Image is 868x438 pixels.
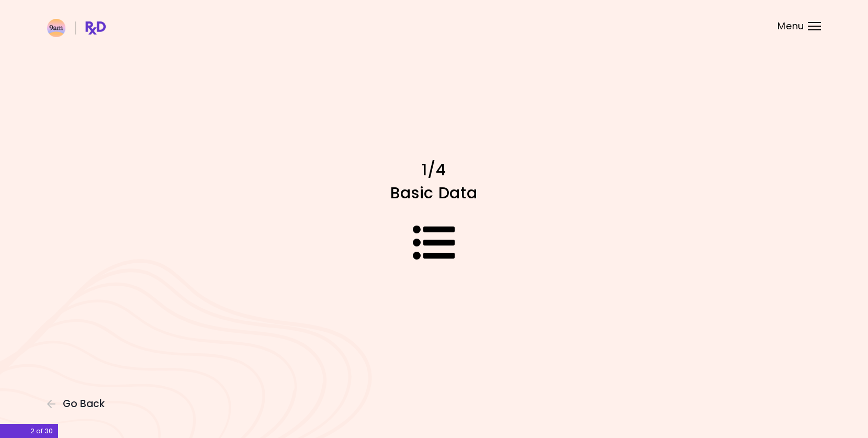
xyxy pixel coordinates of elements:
button: Go Back [47,398,110,410]
span: Menu [777,21,804,31]
h1: 1/4 [251,160,617,180]
h1: Basic Data [251,183,617,203]
span: Go Back [63,398,105,410]
img: RxDiet [47,19,106,37]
